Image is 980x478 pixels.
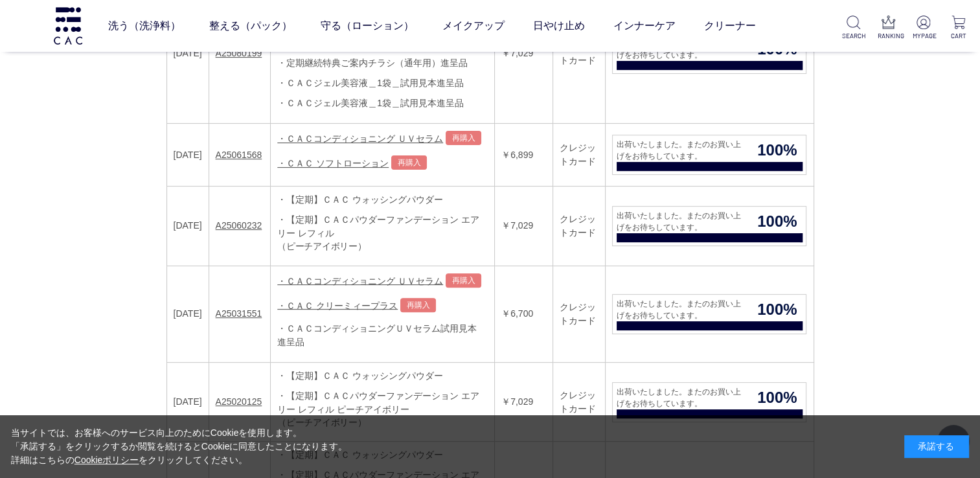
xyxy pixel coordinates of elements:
[612,135,806,175] a: 出荷いたしました。またのお買い上げをお待ちしています。 100%
[553,124,606,187] td: クレジットカード
[216,220,262,231] a: A25060232
[912,31,935,41] p: MYPAGE
[904,435,969,458] div: 承諾する
[74,455,139,465] a: Cookieポリシー
[532,8,584,44] a: 日やけ止め
[277,275,443,286] a: ・ＣＡＣコンディショニング ＵＶセラム
[277,300,398,310] a: ・ＣＡＣ クリーミィープラス
[277,322,488,349] div: ・ＣＡＣコンディショニングＵＶセラム試用見本 進呈品
[495,124,553,187] td: ￥6,899
[612,206,806,246] a: 出荷いたしました。またのお買い上げをお待ちしています。 100%
[553,187,606,266] td: クレジットカード
[748,386,806,409] span: 100%
[277,76,488,90] div: ・ＣＡＣジェル美容液＿1袋＿試用見本進呈品
[277,158,389,168] a: ・ＣＡＣ ソフトローション
[277,193,488,207] div: ・【定期】ＣＡＣ ウォッシングパウダー
[11,426,348,467] div: 当サイトでは、お客様へのサービス向上のためにCookieを使用します。 「承諾する」をクリックするか閲覧を続けるとCookieに同意したことになります。 詳細はこちらの をクリックしてください。
[842,31,865,41] p: SEARCH
[400,298,436,312] a: 再購入
[553,362,606,442] td: クレジットカード
[446,273,481,288] a: 再購入
[613,139,748,162] span: 出荷いたしました。またのお買い上げをお待ちしています。
[495,187,553,266] td: ￥7,029
[748,298,806,321] span: 100%
[209,8,291,44] a: 整える（パック）
[277,213,488,240] div: ・【定期】ＣＡＣパウダーファンデーション エアリー レフィル
[703,8,755,44] a: クリーナー
[216,308,262,319] a: A25031551
[216,396,262,407] a: A25020125
[842,16,865,41] a: SEARCH
[166,124,209,187] td: [DATE]
[877,31,900,41] p: RANKING
[277,369,488,383] div: ・【定期】ＣＡＣ ウォッシングパウダー
[108,8,180,44] a: 洗う（洗浄料）
[748,210,806,233] span: 100%
[166,187,209,266] td: [DATE]
[613,386,748,409] span: 出荷いたしました。またのお買い上げをお待ちしています。
[947,16,970,41] a: CART
[166,266,209,362] td: [DATE]
[613,210,748,233] span: 出荷いたしました。またのお買い上げをお待ちしています。
[495,362,553,442] td: ￥7,029
[877,16,900,41] a: RANKING
[612,294,806,334] a: 出荷いたしました。またのお買い上げをお待ちしています。 100%
[947,31,970,41] p: CART
[912,16,935,41] a: MYPAGE
[553,266,606,362] td: クレジットカード
[495,266,553,362] td: ￥6,700
[612,382,806,422] a: 出荷いたしました。またのお買い上げをお待ちしています。 100%
[166,362,209,442] td: [DATE]
[277,240,488,253] div: （ピーチアイボリー）
[277,133,443,144] a: ・ＣＡＣコンディショニング ＵＶセラム
[442,8,504,44] a: メイクアップ
[748,139,806,162] span: 100%
[216,150,262,160] a: A25061568
[391,155,427,170] a: 再購入
[277,97,488,110] div: ・ＣＡＣジェル美容液＿1袋＿試用見本進呈品
[613,298,748,321] span: 出荷いたしました。またのお買い上げをお待ちしています。
[52,7,84,44] img: logo
[320,8,413,44] a: 守る（ローション）
[613,8,675,44] a: インナーケア
[446,131,481,145] a: 再購入
[277,389,488,416] div: ・【定期】ＣＡＣパウダーファンデーション エアリー レフィル ピーチアイボリー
